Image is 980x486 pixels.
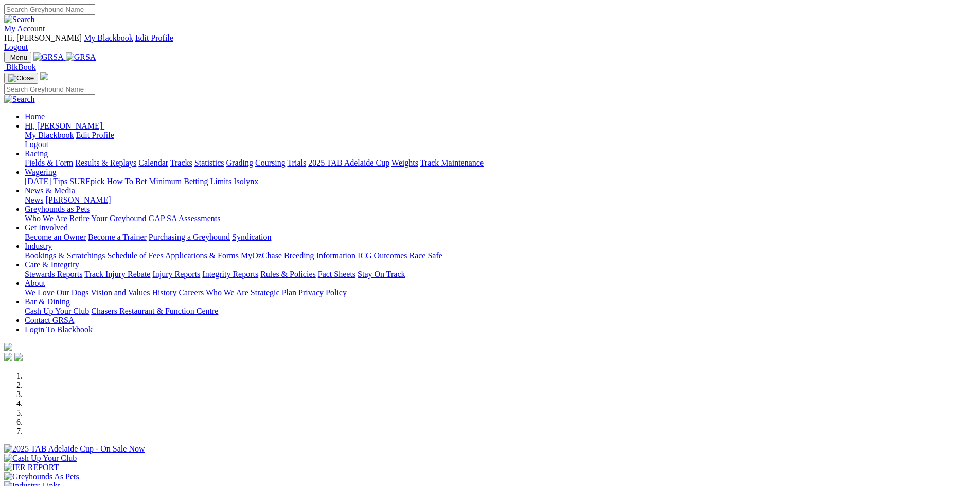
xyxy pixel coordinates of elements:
a: Trials [287,158,306,167]
img: Greyhounds As Pets [4,472,79,481]
img: GRSA [33,52,64,62]
a: BlkBook [4,63,36,71]
a: Race Safe [409,251,442,260]
a: Racing [25,149,48,158]
a: Industry [25,242,52,250]
span: Hi, [PERSON_NAME] [4,33,82,42]
div: Racing [25,158,976,168]
a: How To Bet [107,177,147,186]
a: Chasers Restaurant & Function Centre [91,307,218,315]
a: Hi, [PERSON_NAME] [25,121,104,130]
img: Cash Up Your Club [4,454,77,463]
a: Fact Sheets [318,269,355,278]
a: ICG Outcomes [358,251,407,260]
a: Edit Profile [135,33,173,42]
a: Rules & Policies [260,269,316,278]
a: [PERSON_NAME] [45,195,111,204]
a: Careers [179,288,204,297]
img: Close [8,74,34,82]
a: Bookings & Scratchings [25,251,105,260]
a: Cash Up Your Club [25,307,89,315]
a: Care & Integrity [25,260,79,269]
a: My Blackbook [25,131,74,139]
a: SUREpick [69,177,104,186]
a: My Blackbook [84,33,133,42]
a: Weights [391,158,418,167]
a: About [25,279,45,287]
img: IER REPORT [4,463,59,472]
a: Vision and Values [91,288,150,297]
a: Who We Are [206,288,248,297]
img: GRSA [66,52,96,62]
img: 2025 TAB Adelaide Cup - On Sale Now [4,444,145,454]
div: Bar & Dining [25,307,976,316]
a: Integrity Reports [202,269,258,278]
a: Who We Are [25,214,67,223]
a: Results & Replays [75,158,136,167]
span: Menu [10,53,27,61]
div: Greyhounds as Pets [25,214,976,223]
div: About [25,288,976,297]
a: Wagering [25,168,57,176]
img: logo-grsa-white.png [4,343,12,351]
input: Search [4,84,95,95]
a: MyOzChase [241,251,282,260]
a: Isolynx [234,177,258,186]
a: Calendar [138,158,168,167]
img: twitter.svg [14,353,23,361]
img: Search [4,15,35,24]
a: Stay On Track [358,269,405,278]
a: Tracks [170,158,192,167]
a: [DATE] Tips [25,177,67,186]
img: logo-grsa-white.png [40,72,48,80]
a: Syndication [232,232,271,241]
a: Logout [25,140,48,149]
a: GAP SA Assessments [149,214,221,223]
a: Track Injury Rebate [84,269,150,278]
a: Breeding Information [284,251,355,260]
a: Schedule of Fees [107,251,163,260]
img: facebook.svg [4,353,12,361]
a: Login To Blackbook [25,325,93,334]
input: Search [4,4,95,15]
a: History [152,288,176,297]
a: Contact GRSA [25,316,74,325]
a: Home [25,112,45,121]
img: Search [4,95,35,104]
a: Strategic Plan [251,288,296,297]
div: Care & Integrity [25,269,976,279]
a: Track Maintenance [420,158,484,167]
a: Statistics [194,158,224,167]
div: Get Involved [25,232,976,242]
a: Retire Your Greyhound [69,214,147,223]
a: Edit Profile [76,131,114,139]
a: Applications & Forms [165,251,239,260]
a: Get Involved [25,223,68,232]
a: News [25,195,43,204]
div: My Account [4,33,976,52]
a: Become a Trainer [88,232,147,241]
a: Grading [226,158,253,167]
div: Hi, [PERSON_NAME] [25,131,976,149]
a: Coursing [255,158,286,167]
a: Injury Reports [152,269,200,278]
a: Greyhounds as Pets [25,205,90,213]
a: News & Media [25,186,75,195]
a: Purchasing a Greyhound [149,232,230,241]
div: Wagering [25,177,976,186]
a: We Love Our Dogs [25,288,88,297]
a: Bar & Dining [25,297,70,306]
span: Hi, [PERSON_NAME] [25,121,102,130]
button: Toggle navigation [4,73,38,84]
a: Minimum Betting Limits [149,177,231,186]
a: Privacy Policy [298,288,347,297]
button: Toggle navigation [4,52,31,63]
a: Stewards Reports [25,269,82,278]
a: Logout [4,43,28,51]
a: Fields & Form [25,158,73,167]
a: 2025 TAB Adelaide Cup [308,158,389,167]
div: News & Media [25,195,976,205]
a: Become an Owner [25,232,86,241]
span: BlkBook [6,63,36,71]
div: Industry [25,251,976,260]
